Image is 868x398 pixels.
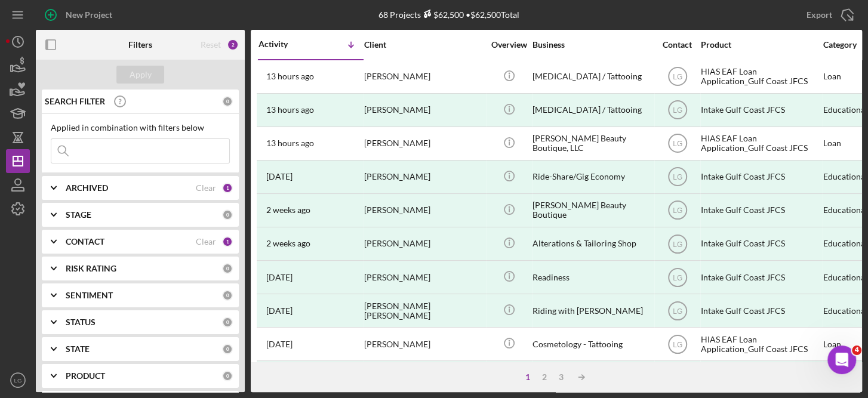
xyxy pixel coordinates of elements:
div: [PERSON_NAME] [364,261,484,293]
b: CONTACT [66,237,104,246]
div: 0 [222,209,233,220]
div: Reset [201,40,221,50]
text: LG [672,106,682,115]
div: [PERSON_NAME] Beauty Boutique [533,195,652,226]
div: HIAS EAF Loan Application_Gulf Coast JFCS [701,328,820,360]
div: Intake Gulf Coast JFCS [701,161,820,193]
div: $62,500 [421,10,464,20]
time: 2025-09-23 12:50 [266,72,314,81]
div: 2 [536,372,553,382]
time: 2025-09-09 05:18 [266,239,310,248]
div: 0 [222,263,233,274]
div: Activity [258,39,311,49]
div: [PERSON_NAME] [364,161,484,193]
button: Export [795,3,862,27]
b: RISK RATING [66,264,116,273]
div: [PERSON_NAME] [364,61,484,92]
b: PRODUCT [66,371,105,381]
b: STATUS [66,317,96,327]
time: 2025-09-18 22:49 [266,172,293,181]
div: 0 [222,317,233,328]
div: Intake Gulf Coast JFCS [701,261,820,293]
time: 2025-08-19 00:20 [266,340,293,349]
text: LG [672,273,682,282]
b: STAGE [66,210,91,220]
div: Intake Gulf Coast JFCS [701,362,820,393]
div: Intake Gulf Coast JFCS [701,195,820,226]
button: Apply [116,66,164,84]
time: 2025-09-12 16:23 [266,205,310,215]
time: 2025-09-23 12:49 [266,105,314,115]
text: LG [672,73,682,81]
div: New Project [66,3,112,27]
div: Export [807,3,832,27]
text: LG [672,340,682,348]
div: Business [533,40,652,50]
text: LG [672,173,682,181]
b: STATE [66,344,90,354]
text: LG [14,377,22,384]
b: Filters [128,40,152,50]
button: LG [6,368,30,392]
div: Client [364,40,484,50]
div: Cosmetology - Tattooing [533,328,652,360]
div: Product [701,40,820,50]
div: Alterations & Tailoring Shop [533,228,652,260]
div: 0 [222,96,233,107]
b: ARCHIVED [66,183,108,193]
span: 4 [852,345,861,355]
div: [PERSON_NAME] [364,94,484,126]
div: 68 Projects • $62,500 Total [378,10,519,20]
div: Readiness [533,261,652,293]
div: 1 [222,236,233,247]
div: 0 [222,290,233,301]
div: Apply [130,66,152,84]
div: Intake Gulf Coast JFCS [701,94,820,126]
div: Overview [487,40,531,50]
text: LG [672,307,682,315]
div: 0 [222,371,233,381]
div: 3 [553,372,570,382]
button: New Project [36,3,124,27]
b: SENTIMENT [66,291,113,300]
div: HIAS EAF Loan Application_Gulf Coast JFCS [701,61,820,92]
time: 2025-09-23 12:44 [266,138,314,148]
div: [PERSON_NAME] [364,128,484,159]
iframe: Intercom live chat [827,345,856,374]
div: [PERSON_NAME] Beauty Boutique, LLC [533,128,652,159]
div: 1 [222,183,233,193]
text: LG [672,206,682,215]
time: 2025-09-03 01:03 [266,306,293,316]
div: 2 [227,39,239,51]
div: Riding with [PERSON_NAME] [533,295,652,326]
div: Cosmetology - Tattooing [533,362,652,393]
div: Clear [196,237,216,246]
div: Clear [196,183,216,193]
div: Contact [655,40,700,50]
div: [MEDICAL_DATA] / Tattooing [533,61,652,92]
div: 1 [519,372,536,382]
div: [PERSON_NAME] [364,362,484,393]
div: HIAS EAF Loan Application_Gulf Coast JFCS [701,128,820,159]
div: [PERSON_NAME] [PERSON_NAME] [364,295,484,326]
div: Intake Gulf Coast JFCS [701,228,820,260]
div: [PERSON_NAME] [364,195,484,226]
text: LG [672,240,682,248]
div: Ride-Share/Gig Economy [533,161,652,193]
text: LG [672,140,682,148]
div: [PERSON_NAME] [364,228,484,260]
div: Intake Gulf Coast JFCS [701,295,820,326]
time: 2025-09-04 16:41 [266,273,293,282]
div: [PERSON_NAME] [364,328,484,360]
div: 0 [222,344,233,354]
div: [MEDICAL_DATA] / Tattooing [533,94,652,126]
div: Applied in combination with filters below [51,123,230,132]
b: SEARCH FILTER [45,97,105,106]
